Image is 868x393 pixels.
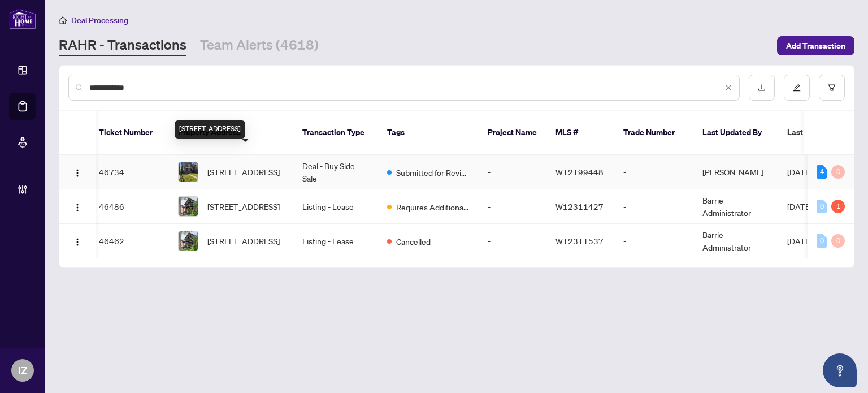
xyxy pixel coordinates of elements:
[293,155,378,189] td: Deal - Buy Side Sale
[207,166,280,178] span: [STREET_ADDRESS]
[693,155,778,189] td: [PERSON_NAME]
[614,111,693,155] th: Trade Number
[90,111,169,155] th: Ticket Number
[693,224,778,258] td: Barrie Administrator
[396,235,431,248] span: Cancelled
[175,120,245,139] div: [STREET_ADDRESS]
[777,36,854,55] button: Add Transaction
[169,111,293,155] th: Property Address
[90,189,169,224] td: 46486
[693,189,778,224] td: Barrie Administrator
[555,236,604,246] span: W12311537
[479,224,546,258] td: -
[828,84,836,92] span: filter
[200,36,319,56] a: Team Alerts (4618)
[831,234,845,248] div: 0
[614,155,693,189] td: -
[614,224,693,258] td: -
[73,169,82,178] img: Logo
[90,224,169,258] td: 46462
[68,197,86,215] button: Logo
[396,166,470,179] span: Submitted for Review
[831,200,845,213] div: 1
[555,167,604,177] span: W12199448
[18,362,27,378] span: IZ
[71,15,128,25] span: Deal Processing
[293,224,378,258] td: Listing - Lease
[207,200,280,213] span: [STREET_ADDRESS]
[479,189,546,224] td: -
[479,111,546,155] th: Project Name
[793,84,801,92] span: edit
[293,189,378,224] td: Listing - Lease
[787,201,812,211] span: [DATE]
[787,236,812,246] span: [DATE]
[9,8,36,29] img: logo
[179,162,198,182] img: thumbnail-img
[179,231,198,251] img: thumbnail-img
[396,201,470,213] span: Requires Additional Docs
[749,75,775,101] button: download
[293,111,378,155] th: Transaction Type
[68,163,86,181] button: Logo
[787,167,812,177] span: [DATE]
[817,200,827,213] div: 0
[724,84,732,92] span: close
[68,232,86,250] button: Logo
[90,155,169,189] td: 46734
[831,165,845,179] div: 0
[555,201,604,211] span: W12311427
[787,126,856,139] span: Last Modified Date
[786,37,845,55] span: Add Transaction
[73,203,82,212] img: Logo
[59,16,67,24] span: home
[817,165,827,179] div: 4
[758,84,766,92] span: download
[817,234,827,248] div: 0
[378,111,479,155] th: Tags
[207,235,280,247] span: [STREET_ADDRESS]
[784,75,810,101] button: edit
[73,237,82,247] img: Logo
[179,197,198,216] img: thumbnail-img
[819,75,845,101] button: filter
[59,36,186,56] a: RAHR - Transactions
[546,111,614,155] th: MLS #
[479,155,546,189] td: -
[823,353,857,387] button: Open asap
[614,189,693,224] td: -
[693,111,778,155] th: Last Updated By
